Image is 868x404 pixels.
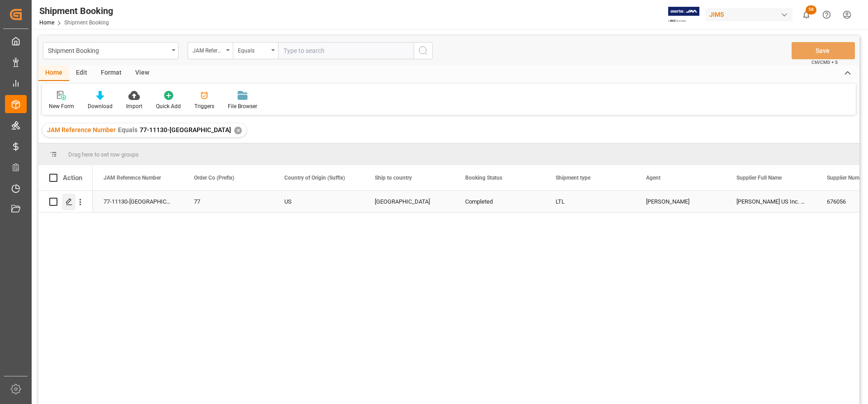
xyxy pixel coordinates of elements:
[556,175,590,181] span: Shipment type
[194,191,263,212] div: 77
[234,127,242,134] div: ✕
[792,42,855,59] button: Save
[736,175,782,181] span: Supplier Full Name
[465,191,534,212] div: Completed
[69,66,94,81] div: Edit
[646,175,660,181] span: Agent
[94,66,128,81] div: Format
[104,175,161,181] span: JAM Reference Number
[668,7,699,23] img: Exertis%20JAM%20-%20Email%20Logo.jpg_1722504956.jpg
[88,102,113,110] div: Download
[47,126,116,133] span: JAM Reference Number
[49,102,74,110] div: New Form
[188,42,233,59] button: open menu
[128,66,156,81] div: View
[63,174,82,182] div: Action
[68,151,139,158] span: Drag here to set row groups
[48,44,169,56] div: Shipment Booking
[806,5,816,14] span: 58
[118,126,137,133] span: Equals
[465,175,502,181] span: Booking Status
[233,42,278,59] button: open menu
[43,42,179,59] button: open menu
[194,102,214,110] div: Triggers
[126,102,142,110] div: Import
[706,8,793,21] div: JIMS
[156,102,181,110] div: Quick Add
[646,191,715,212] div: [PERSON_NAME]
[93,191,183,212] div: 77-11130-[GEOGRAPHIC_DATA]
[556,191,624,212] div: LTL
[140,126,231,133] span: 77-11130-[GEOGRAPHIC_DATA]
[827,175,867,181] span: Supplier Number
[193,44,223,55] div: JAM Reference Number
[38,66,69,81] div: Home
[39,4,113,18] div: Shipment Booking
[284,175,345,181] span: Country of Origin (Suffix)
[278,42,414,59] input: Type to search
[39,19,54,26] a: Home
[375,191,443,212] div: [GEOGRAPHIC_DATA]
[706,6,796,23] button: JIMS
[414,42,433,59] button: search button
[228,102,257,110] div: File Browser
[375,175,412,181] span: Ship to country
[726,191,816,212] div: [PERSON_NAME] US Inc. (Zound)
[816,5,837,25] button: Help Center
[38,191,93,213] div: Press SPACE to select this row.
[238,44,269,55] div: Equals
[811,59,838,66] span: Ctrl/CMD + S
[194,175,234,181] span: Order Co (Prefix)
[796,5,816,25] button: show 58 new notifications
[284,191,353,212] div: US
